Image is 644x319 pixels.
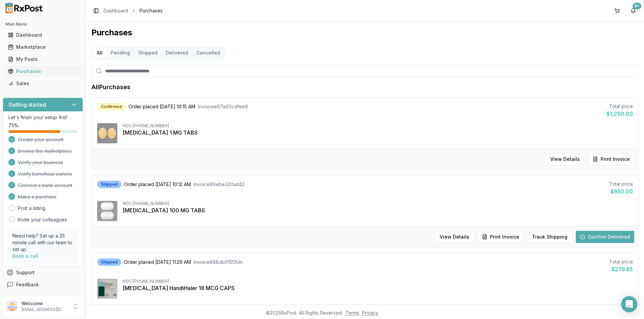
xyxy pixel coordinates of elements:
[22,307,68,312] p: [EMAIL_ADDRESS][DOMAIN_NAME]
[18,182,72,189] span: Connect a bank account
[8,44,78,50] div: Marketplace
[8,101,46,109] h3: Getting started
[18,205,45,212] a: Post a listing
[162,47,192,58] button: Delivered
[12,233,73,253] p: Need help? Set up a 25 minute call with our team to set up.
[194,259,243,265] span: Invoice 888db01555dc
[545,153,586,165] button: View Details
[3,279,83,291] button: Feedback
[194,181,245,188] span: Invoice 89ebe320ad42
[434,231,475,243] button: View Details
[123,279,633,284] div: NDC: [PHONE_NUMBER]
[22,300,68,307] p: Welcome
[8,114,77,121] p: Let's finish your setup first!
[588,153,634,165] button: Print Invoice
[3,30,83,40] button: Dashboard
[104,7,163,14] nav: breadcrumb
[5,22,80,27] h2: Main Menu
[5,65,80,77] a: Purchases
[123,201,633,206] div: NDC: [PHONE_NUMBER]
[3,42,83,52] button: Marketplace
[91,27,639,38] h1: Purchases
[3,267,83,279] button: Support
[107,47,134,58] button: Pending
[621,296,637,312] div: Open Intercom Messenger
[18,136,64,143] span: Create your account
[362,310,378,316] a: Privacy
[8,32,78,38] div: Dashboard
[5,53,80,65] a: My Posts
[5,29,80,41] a: Dashboard
[91,82,130,92] h1: All Purchases
[8,80,78,87] div: Sales
[609,187,633,196] div: $950.00
[5,77,80,90] a: Sales
[124,181,191,188] span: Order placed [DATE] 10:12 AM
[609,265,633,273] div: $279.65
[97,279,117,299] img: Spiriva HandiHaler 18 MCG CAPS
[633,3,641,9] div: 9+
[12,253,38,259] a: Book a call
[628,5,639,16] button: 9+
[526,231,573,243] button: Track Shipping
[8,122,18,129] span: 75 %
[128,103,195,110] span: Order placed [DATE] 10:15 AM
[8,56,78,63] div: My Posts
[16,281,39,288] span: Feedback
[123,129,633,137] div: [MEDICAL_DATA] 1 MG TABS
[18,171,72,177] span: Verify beneficial owners
[606,103,633,110] div: Total price
[97,103,126,110] div: Confirmed
[104,7,128,14] a: Dashboard
[18,159,63,166] span: Verify your business
[97,258,121,266] div: Shipped
[123,284,633,292] div: [MEDICAL_DATA] HandiHaler 18 MCG CAPS
[478,231,524,243] button: Print Invoice
[97,123,117,143] img: Rexulti 1 MG TABS
[3,54,83,65] button: My Posts
[3,3,46,13] img: RxPost Logo
[606,110,633,118] div: $1,250.00
[5,41,80,53] a: Marketplace
[346,310,359,316] a: Terms
[609,258,633,265] div: Total price
[139,7,163,14] span: Purchases
[124,259,191,265] span: Order placed [DATE] 11:29 AM
[18,216,67,223] a: Invite your colleagues
[7,301,17,312] img: User avatar
[134,47,162,58] button: Shipped
[123,123,633,129] div: NDC: [PHONE_NUMBER]
[576,231,634,243] button: Confirm Delivered
[8,68,78,75] div: Purchases
[198,103,248,110] span: Invoice e67a00cdfee6
[3,66,83,77] button: Purchases
[97,201,117,221] img: Ubrelvy 100 MG TABS
[123,206,633,214] div: [MEDICAL_DATA] 100 MG TABS
[18,193,56,200] span: Make a purchase
[93,47,107,58] button: All
[97,181,121,188] div: Shipped
[609,181,633,187] div: Total price
[18,148,72,154] span: Browse the marketplace
[192,47,224,58] button: Cancelled
[3,78,83,89] button: Sales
